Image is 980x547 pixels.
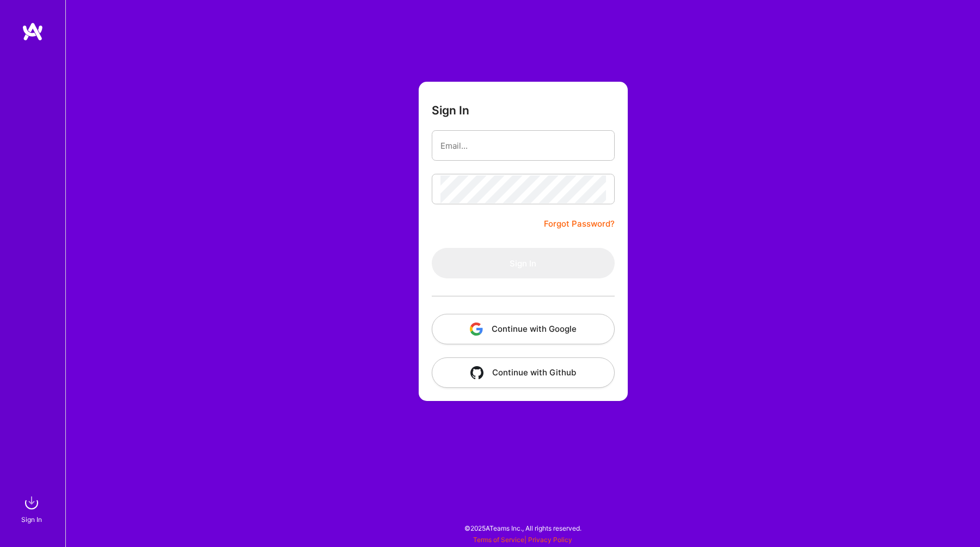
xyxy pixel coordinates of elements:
[528,536,572,544] a: Privacy Policy
[544,217,615,230] a: Forgot Password?
[432,314,615,344] button: Continue with Google
[470,366,483,379] img: icon
[65,514,980,542] div: © 2025 ATeams Inc., All rights reserved.
[440,132,606,160] input: Email...
[21,514,42,525] div: Sign In
[473,536,572,544] span: |
[432,104,469,117] h3: Sign In
[470,323,483,336] img: icon
[473,536,524,544] a: Terms of Service
[22,22,44,41] img: logo
[23,492,42,525] a: sign inSign In
[21,492,42,514] img: sign in
[432,248,615,278] button: Sign In
[432,357,615,388] button: Continue with Github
